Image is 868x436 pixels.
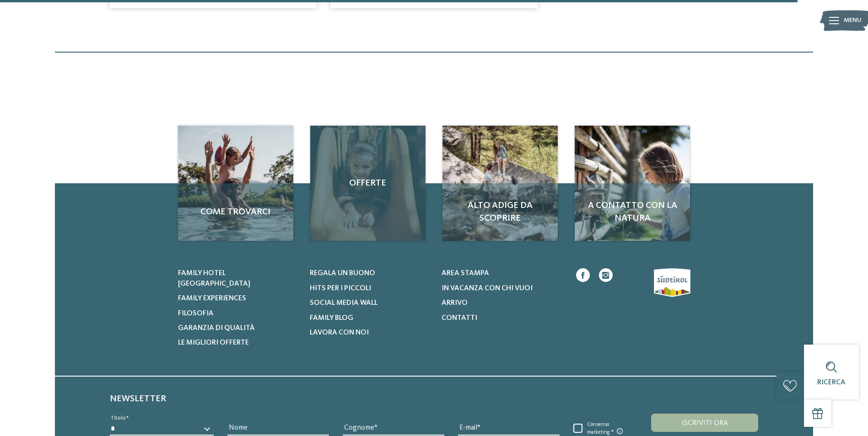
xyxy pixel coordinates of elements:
[310,328,430,338] a: Lavora con noi
[178,293,298,303] a: Family experiences
[442,126,558,241] a: Cercate un hotel per famiglie? Qui troverete solo i migliori! Alto Adige da scoprire
[178,126,293,241] a: Cercate un hotel per famiglie? Qui troverete solo i migliori! Come trovarci
[310,270,375,277] span: Regala un buono
[178,268,298,289] a: Family hotel [GEOGRAPHIC_DATA]
[178,338,298,348] a: Le migliori offerte
[178,308,298,319] a: Filosofia
[442,314,477,322] span: Contatti
[178,310,214,317] span: Filosofia
[178,126,293,241] img: Cercate un hotel per famiglie? Qui troverete solo i migliori!
[575,126,690,241] img: Cercate un hotel per famiglie? Qui troverete solo i migliori!
[310,329,369,336] span: Lavora con noi
[582,421,631,436] span: Consenso marketing
[310,268,430,278] a: Regala un buono
[310,314,353,322] span: Family Blog
[110,394,166,404] span: Newsletter
[310,298,430,308] a: Social Media Wall
[442,299,468,307] span: Arrivo
[178,339,249,346] span: Le migliori offerte
[452,199,549,225] span: Alto Adige da scoprire
[442,268,562,278] a: Area stampa
[442,313,562,323] a: Contatti
[584,199,681,225] span: A contatto con la natura
[575,126,690,241] a: Cercate un hotel per famiglie? Qui troverete solo i migliori! A contatto con la natura
[442,126,558,241] img: Cercate un hotel per famiglie? Qui troverete solo i migliori!
[319,177,416,190] span: Offerte
[178,270,250,287] span: Family hotel [GEOGRAPHIC_DATA]
[178,323,298,333] a: Garanzia di qualità
[651,414,758,432] button: Iscriviti ora
[442,270,489,277] span: Area stampa
[442,298,562,308] a: Arrivo
[310,299,377,307] span: Social Media Wall
[178,324,255,332] span: Garanzia di qualità
[682,420,728,427] span: Iscriviti ora
[310,313,430,323] a: Family Blog
[310,283,430,293] a: Hits per i piccoli
[442,285,533,292] span: In vacanza con chi vuoi
[310,285,371,292] span: Hits per i piccoli
[817,379,846,386] span: Ricerca
[442,283,562,293] a: In vacanza con chi vuoi
[310,126,426,241] a: Cercate un hotel per famiglie? Qui troverete solo i migliori! Offerte
[178,295,246,302] span: Family experiences
[187,206,284,218] span: Come trovarci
